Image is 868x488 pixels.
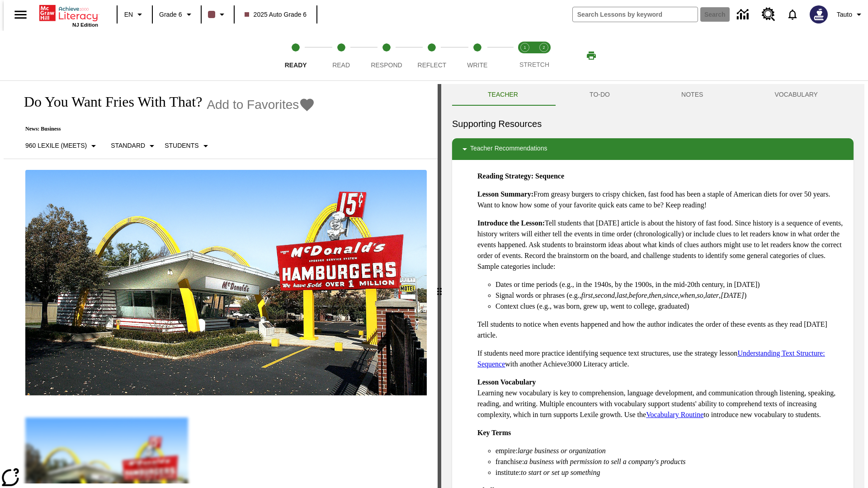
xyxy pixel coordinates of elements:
span: Respond [371,61,402,69]
h1: Do You Want Fries With That? [14,94,202,110]
p: Learning new vocabulary is key to comprehension, language development, and communication through ... [477,377,846,420]
p: Tell students to notice when events happened and how the author indicates the order of these even... [477,319,846,341]
a: Notifications [781,3,804,26]
em: first [581,291,593,299]
button: Teacher [452,84,554,106]
div: Home [39,3,98,28]
img: One of the first McDonald's stores, with the iconic red sign and golden arches. [25,170,427,396]
p: Teacher Recommendations [470,144,547,155]
li: franchise: [495,456,846,467]
li: Context clues (e.g., was born, grew up, went to college, graduated) [495,301,846,312]
button: Respond step 3 of 5 [360,31,413,80]
li: empire: [495,446,846,456]
button: Stretch Read step 1 of 2 [512,31,538,80]
h6: Supporting Resources [452,117,854,131]
span: Ready [285,61,307,69]
p: Tell students that [DATE] article is about the history of fast food. Since history is a sequence ... [477,218,846,272]
strong: Lesson Vocabulary [477,378,536,386]
a: Data Center [731,2,756,27]
em: second [595,291,615,299]
p: From greasy burgers to crispy chicken, fast food has been a staple of American diets for over 50 ... [477,189,846,211]
strong: Introduce the Lesson: [477,219,545,227]
button: Stretch Respond step 2 of 2 [531,31,557,80]
img: Avatar [810,5,828,23]
button: NOTES [646,84,739,106]
button: Language: EN, Select a language [120,6,149,23]
span: 2025 Auto Grade 6 [245,10,307,19]
div: activity [441,84,864,488]
span: NJ Edition [72,22,98,28]
em: before [629,291,647,299]
a: Vocabulary Routine [646,411,703,418]
button: Select Student [161,138,214,154]
p: Students [165,141,198,150]
p: 960 Lexile (Meets) [25,141,87,150]
em: large business or organization [518,447,606,455]
span: EN [124,10,133,19]
strong: Reading Strategy: [477,172,533,180]
p: Standard [111,141,145,150]
text: 2 [542,45,545,50]
button: Reflect step 4 of 5 [406,31,458,80]
li: Signal words or phrases (e.g., , , , , , , , , , ) [495,290,846,301]
text: 1 [524,45,526,50]
em: so [697,291,703,299]
a: Resource Center, Will open in new tab [756,2,781,27]
strong: Lesson Summary: [477,190,533,198]
button: Read step 2 of 5 [315,31,367,80]
div: reading [4,84,438,483]
em: a business with permission to sell a company's products [524,458,686,465]
button: Grade: Grade 6, Select a grade [156,6,198,23]
div: Teacher Recommendations [452,138,854,160]
input: search field [573,7,698,22]
div: Press Enter or Spacebar and then press right and left arrow keys to move the slider [438,84,441,488]
a: Understanding Text Structure: Sequence [477,349,825,368]
span: Grade 6 [159,10,182,19]
button: Print [577,47,606,64]
button: Class color is dark brown. Change class color [204,6,231,23]
em: to start or set up something [521,469,600,476]
span: Add to Favorites [207,98,299,112]
span: Read [332,61,350,69]
em: then [649,291,661,299]
button: Open side menu [7,1,34,28]
span: Tauto [837,10,852,19]
li: institute: [495,467,846,478]
button: Ready step 1 of 5 [269,31,322,80]
span: Reflect [418,61,447,69]
em: when [680,291,695,299]
li: Dates or time periods (e.g., in the 1940s, by the 1900s, in the mid-20th century, in [DATE]) [495,279,846,290]
em: last [617,291,627,299]
button: VOCABULARY [739,84,854,106]
span: Write [467,61,487,69]
em: later [705,291,719,299]
p: News: Business [14,126,315,132]
em: [DATE] [721,291,744,299]
strong: Key Terms [477,429,511,436]
button: Select Lexile, 960 Lexile (Meets) [22,138,103,154]
button: TO-DO [554,84,646,106]
button: Profile/Settings [833,6,868,23]
button: Add to Favorites - Do You Want Fries With That? [207,97,315,113]
p: If students need more practice identifying sequence text structures, use the strategy lesson with... [477,348,846,370]
strong: Sequence [535,172,564,180]
div: Instructional Panel Tabs [452,84,854,106]
button: Scaffolds, Standard [107,138,161,154]
span: STRETCH [519,61,549,68]
button: Select a new avatar [804,3,833,26]
em: since [663,291,678,299]
button: Write step 5 of 5 [451,31,504,80]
